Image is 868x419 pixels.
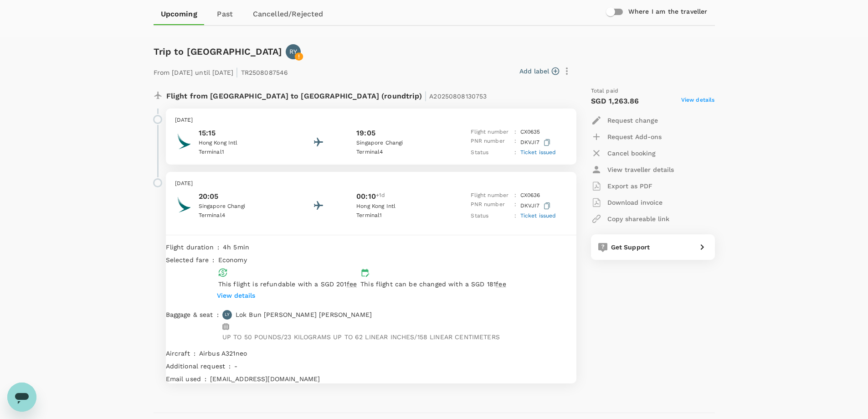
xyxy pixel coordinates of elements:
p: UP TO 50 POUNDS/23 KILOGRAMS UP TO 62 LINEAR INCHES/158 LINEAR CENTIMETERS [222,332,500,341]
p: View traveller details [607,165,674,174]
iframe: Button to launch messaging window [7,383,36,412]
p: DKVJI7 [520,137,552,148]
p: Download invoice [607,198,663,207]
span: Ticket issued [520,212,556,219]
p: Terminal 1 [356,211,438,220]
p: Copy shareable link [607,214,669,223]
p: : [514,200,516,212]
button: Cancel booking [591,145,656,161]
button: View traveller details [591,161,674,178]
p: economy [218,255,247,264]
span: Email used [166,375,201,383]
p: Lok Bun [PERSON_NAME] [PERSON_NAME] [236,310,372,319]
p: : [514,128,516,137]
button: Request Add-ons [591,129,662,145]
p: SGD 1,263.86 [591,96,639,107]
p: [DATE] [175,116,567,125]
span: Ticket issued [520,149,556,155]
span: Selected fare [166,256,209,264]
p: Flight number [471,128,511,137]
span: Get Support [611,243,650,251]
div: : [214,239,219,252]
p: : [514,212,516,221]
p: Request Add-ons [607,132,662,141]
h6: Where I am the traveller [628,7,708,17]
p: Status [471,148,511,157]
p: Status [471,212,511,221]
span: Baggage & seat [166,311,213,318]
p: View details [217,291,255,300]
p: PNR number [471,137,511,148]
p: Hong Kong Intl [356,202,438,211]
p: Request change [607,116,658,125]
img: baggage-icon [222,323,229,330]
span: View details [681,96,715,107]
span: Additional request [166,362,226,370]
p: 00:10 [356,191,376,202]
p: Export as PDF [607,181,652,191]
span: fee [496,280,506,288]
p: : [514,137,516,148]
div: : [213,306,219,345]
div: - [231,358,576,371]
img: Cathay Pacific Airways [175,132,193,150]
p: CX 0635 [520,128,540,137]
p: From [DATE] until [DATE] TR2508087546 [154,63,288,79]
button: Add label [519,67,559,76]
div: Airbus A321neo [195,345,576,358]
p: Flight from [GEOGRAPHIC_DATA] to [GEOGRAPHIC_DATA] (roundtrip) [166,87,487,103]
p: [EMAIL_ADDRESS][DOMAIN_NAME] [210,374,576,383]
p: 19:05 [356,128,375,139]
span: Aircraft [166,350,190,357]
p: 20:05 [199,191,281,202]
span: Flight duration [166,243,214,251]
p: Singapore Changi [199,202,281,211]
p: Terminal 4 [199,211,281,220]
p: : [514,191,516,200]
span: fee [347,280,357,288]
p: Terminal 4 [356,148,438,157]
a: Upcoming [154,3,205,25]
p: PNR number [471,200,511,212]
p: : [514,148,516,157]
span: +1d [376,191,385,202]
button: View details [215,289,257,302]
span: | [424,89,427,102]
p: Singapore Changi [356,139,438,148]
div: : [225,358,231,371]
button: Export as PDF [591,178,652,194]
div: : [190,345,195,358]
p: 15:15 [199,128,281,139]
p: Hong Kong Intl [199,139,281,148]
p: LY [225,311,230,318]
div: : [201,371,206,383]
span: Total paid [591,87,619,96]
button: Download invoice [591,194,663,211]
a: Past [205,3,246,25]
p: 4h 5min [223,243,576,252]
p: Terminal 1 [199,148,281,157]
p: CX 0636 [520,191,540,200]
div: : [209,252,214,306]
img: Cathay Pacific Airways [175,196,193,214]
span: | [236,66,238,78]
h6: Trip to [GEOGRAPHIC_DATA] [154,44,282,59]
p: Flight number [471,191,511,200]
span: A20250808130753 [429,93,487,100]
p: Cancel booking [607,149,656,158]
p: RY [289,47,297,56]
button: Request change [591,112,658,129]
p: [DATE] [175,179,567,188]
button: Copy shareable link [591,211,669,227]
a: Cancelled/Rejected [246,3,331,25]
p: This flight can be changed with a SGD 181 [360,279,506,289]
p: This flight is refundable with a SGD 201 [218,279,357,289]
p: DKVJI7 [520,200,552,212]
